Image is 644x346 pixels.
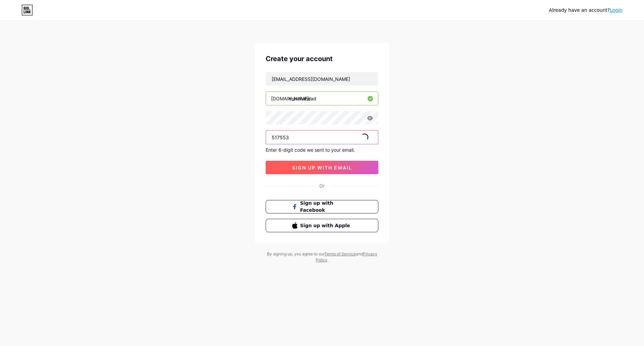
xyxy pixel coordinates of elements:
[300,222,352,229] span: Sign up with Apple
[319,182,325,189] div: Or
[266,147,378,153] div: Enter 6-digit code we sent to your email.
[266,161,378,174] button: sign up with email
[266,219,378,232] button: Sign up with Apple
[610,7,623,13] a: Login
[300,200,352,214] span: Sign up with Facebook
[271,95,311,102] div: [DOMAIN_NAME]/
[266,72,378,86] input: Email
[266,92,378,105] input: username
[266,200,378,213] button: Sign up with Facebook
[266,54,378,64] div: Create your account
[266,131,378,144] input: Paste login code
[292,165,352,170] span: sign up with email
[265,251,379,263] div: By signing up, you agree to our and .
[549,7,623,14] div: Already have an account?
[324,251,356,256] a: Terms of Service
